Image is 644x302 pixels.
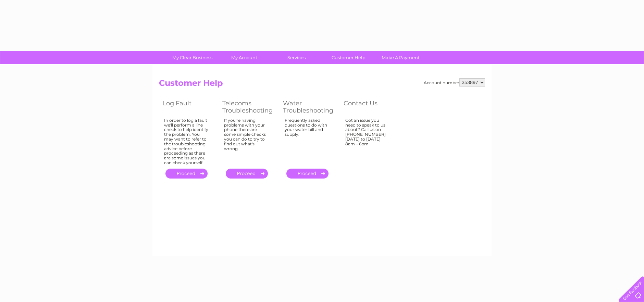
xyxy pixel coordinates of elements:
div: Account number [424,78,485,87]
div: If you're having problems with your phone there are some simple checks you can do to try to find ... [224,118,269,162]
a: Make A Payment [372,51,429,64]
th: Log Fault [159,98,219,116]
div: Got an issue you need to speak to us about? Call us on [PHONE_NUMBER] [DATE] to [DATE] 8am – 6pm. [345,118,390,162]
h2: Customer Help [159,78,485,91]
a: . [286,169,329,179]
a: . [165,169,208,179]
th: Telecoms Troubleshooting [219,98,280,116]
th: Contact Us [340,98,400,116]
a: Customer Help [320,51,377,64]
a: My Clear Business [164,51,221,64]
a: Services [268,51,325,64]
a: My Account [216,51,273,64]
th: Water Troubleshooting [280,98,340,116]
div: Frequently asked questions to do with your water bill and supply. [285,118,330,162]
div: In order to log a fault we'll perform a line check to help identify the problem. You may want to ... [164,118,209,165]
a: . [226,169,268,179]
